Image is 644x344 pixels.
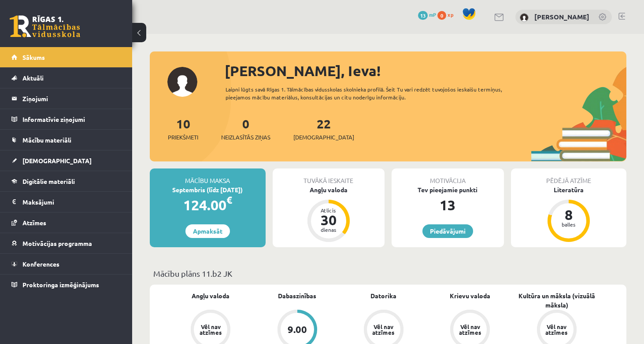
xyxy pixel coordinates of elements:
[458,324,482,335] div: Vēl nav atzīmes
[11,254,121,274] a: Konferences
[22,281,99,289] span: Proktoringa izmēģinājums
[226,85,511,101] div: Laipni lūgts savā Rīgas 1. Tālmācības vidusskolas skolnieka profilā. Šeit Tu vari redzēt tuvojošo...
[11,192,121,212] a: Maksājumi
[22,88,121,109] legend: Ziņojumi
[511,185,627,194] div: Literatūra
[514,291,600,310] a: Kultūra un māksla (vizuālā māksla)
[168,116,198,142] a: 10Priekšmeti
[11,88,121,109] a: Ziņojumi
[150,185,266,194] div: Septembris (līdz [DATE])
[315,213,342,227] div: 30
[273,185,385,243] a: Angļu valoda Atlicis 30 dienas
[555,222,582,227] div: balles
[392,185,504,194] div: Tev pieejamie punkti
[22,109,121,129] legend: Informatīvie ziņojumi
[370,291,396,300] a: Datorika
[153,267,623,279] p: Mācību plāns 11.b2 JK
[392,194,504,216] div: 13
[11,171,121,191] a: Digitālie materiāli
[221,133,270,142] span: Neizlasītās ziņas
[150,194,266,216] div: 124.00
[437,11,458,18] a: 0 xp
[10,15,80,37] a: Rīgas 1. Tālmācības vidusskola
[22,260,59,268] span: Konferences
[11,212,121,233] a: Atzīmes
[22,219,46,227] span: Atzīmes
[315,208,342,213] div: Atlicis
[22,192,121,212] legend: Maksājumi
[273,168,385,185] div: Tuvākā ieskaite
[11,274,121,295] a: Proktoringa izmēģinājums
[450,291,490,300] a: Krievu valoda
[11,130,121,150] a: Mācību materiāli
[150,168,266,185] div: Mācību maksa
[288,325,307,334] div: 9.00
[11,150,121,171] a: [DEMOGRAPHIC_DATA]
[448,11,453,18] span: xp
[273,185,385,194] div: Angļu valoda
[22,239,92,247] span: Motivācijas programma
[534,12,589,21] a: [PERSON_NAME]
[11,68,121,88] a: Aktuāli
[168,133,198,142] span: Priekšmeti
[511,185,627,243] a: Literatūra 8 balles
[293,116,354,142] a: 22[DEMOGRAPHIC_DATA]
[11,47,121,67] a: Sākums
[555,208,582,222] div: 8
[198,324,223,335] div: Vēl nav atzīmes
[22,136,71,144] span: Mācību materiāli
[22,157,92,165] span: [DEMOGRAPHIC_DATA]
[418,11,436,18] a: 13 mP
[392,168,504,185] div: Motivācija
[437,11,446,20] span: 0
[22,177,75,185] span: Digitālie materiāli
[293,133,354,142] span: [DEMOGRAPHIC_DATA]
[221,116,270,142] a: 0Neizlasītās ziņas
[371,324,396,335] div: Vēl nav atzīmes
[226,194,232,206] span: €
[192,291,229,300] a: Angļu valoda
[418,11,428,20] span: 13
[22,74,44,82] span: Aktuāli
[315,227,342,232] div: dienas
[225,60,626,81] div: [PERSON_NAME], Ieva!
[278,291,316,300] a: Dabaszinības
[544,324,569,335] div: Vēl nav atzīmes
[11,233,121,253] a: Motivācijas programma
[185,224,230,238] a: Apmaksāt
[422,224,473,238] a: Piedāvājumi
[429,11,436,18] span: mP
[511,168,627,185] div: Pēdējā atzīme
[520,13,529,22] img: Ieva Krūmiņa
[11,109,121,129] a: Informatīvie ziņojumi
[22,53,45,61] span: Sākums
